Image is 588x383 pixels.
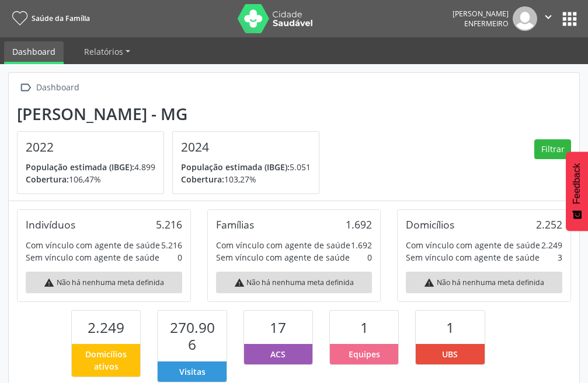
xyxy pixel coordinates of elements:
span: 1 [360,318,368,337]
h4: 2022 [26,140,155,154]
div: Não há nenhuma meta definida [26,272,182,293]
i: warning [424,277,434,288]
p: 103,27% [181,173,311,185]
p: 106,47% [26,173,155,185]
button: apps [559,9,580,29]
a: Dashboard [4,41,64,64]
div: 1.692 [346,218,372,231]
span: Saúde da Família [32,13,90,23]
div: Não há nenhuma meta definida [406,272,562,293]
div: Sem vínculo com agente de saúde [216,251,350,263]
span: ACS [270,348,286,360]
h4: 2024 [181,140,311,154]
span: 17 [270,318,286,337]
i: warning [234,277,245,288]
div: 2.252 [536,218,562,231]
div: Indivíduos [26,218,75,231]
div: Não há nenhuma meta definida [216,272,373,293]
div: Com vínculo com agente de saúde [26,239,160,251]
i:  [17,79,34,96]
div: [PERSON_NAME] - MG [17,104,328,124]
div: 0 [367,251,372,263]
div: [PERSON_NAME] [453,9,509,19]
span: Cobertura: [26,174,69,185]
span: População estimada (IBGE): [181,161,290,173]
img: img [513,6,537,31]
button:  [537,6,559,31]
span: UBS [442,348,458,360]
div: 5.216 [161,239,182,251]
span: Enfermeiro [464,19,509,29]
span: 270.906 [170,318,215,354]
div: Famílias [216,218,254,231]
div: 1.692 [351,239,372,251]
span: Relatórios [84,46,123,57]
div: 5.216 [156,218,182,231]
span: Visitas [179,366,206,378]
i:  [542,10,555,23]
div: 0 [178,251,182,263]
button: Feedback - Mostrar pesquisa [566,152,588,231]
div: 2.249 [541,239,562,251]
button: Filtrar [534,139,571,159]
span: População estimada (IBGE): [26,161,134,173]
div: Com vínculo com agente de saúde [406,239,540,251]
p: 5.051 [181,161,311,173]
div: Sem vínculo com agente de saúde [406,251,540,263]
div: Sem vínculo com agente de saúde [26,251,159,263]
span: Equipes [349,348,380,360]
div: Com vínculo com agente de saúde [216,239,350,251]
p: 4.899 [26,161,155,173]
div: Dashboard [34,79,81,96]
span: 2.249 [88,318,124,337]
a:  Dashboard [17,79,81,96]
span: Domicílios ativos [76,348,136,373]
span: Feedback [572,163,582,204]
a: Saúde da Família [8,9,90,28]
div: Domicílios [406,218,454,231]
span: Cobertura: [181,174,224,185]
span: 1 [446,318,454,337]
a: Relatórios [76,41,138,62]
i: warning [44,277,54,288]
div: 3 [558,251,562,263]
